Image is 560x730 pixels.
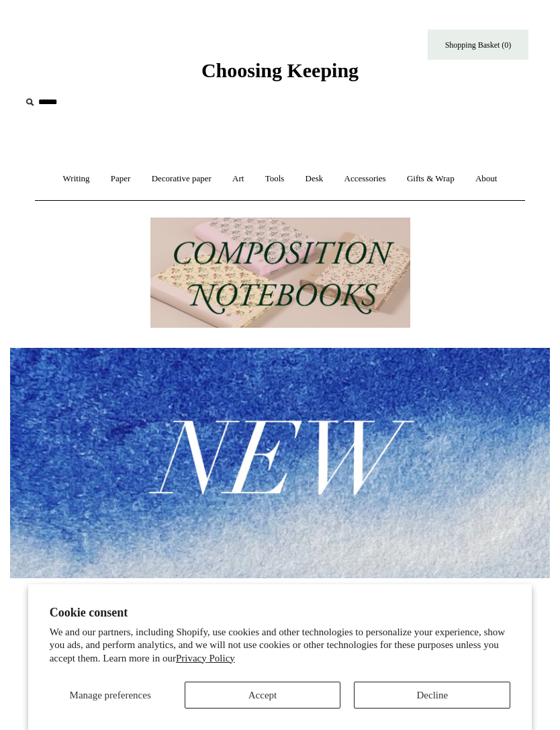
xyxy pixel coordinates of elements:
a: Accessories [335,161,395,197]
span: Choosing Keeping [201,59,359,81]
a: About [466,161,507,197]
button: Accept [185,682,341,709]
a: Privacy Policy [176,653,235,664]
a: Shopping Basket (0) [428,30,528,60]
a: Tools [256,161,294,197]
a: Decorative paper [142,161,221,197]
h2: Cookie consent [50,606,511,620]
a: Desk [296,161,333,197]
a: Gifts & Wrap [398,161,464,197]
a: Choosing Keeping [201,70,359,79]
a: Paper [101,161,140,197]
a: Writing [54,161,99,197]
button: Decline [354,682,510,709]
span: Manage preferences [70,690,151,700]
img: New.jpg__PID:f73bdf93-380a-4a35-bcfe-7823039498e1 [10,348,550,578]
button: Manage preferences [50,682,171,709]
img: 202302 Composition ledgers.jpg__PID:69722ee6-fa44-49dd-a067-31375e5d54ec [150,218,410,328]
p: We and our partners, including Shopify, use cookies and other technologies to personalize your ex... [50,626,511,666]
a: Art [223,161,253,197]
